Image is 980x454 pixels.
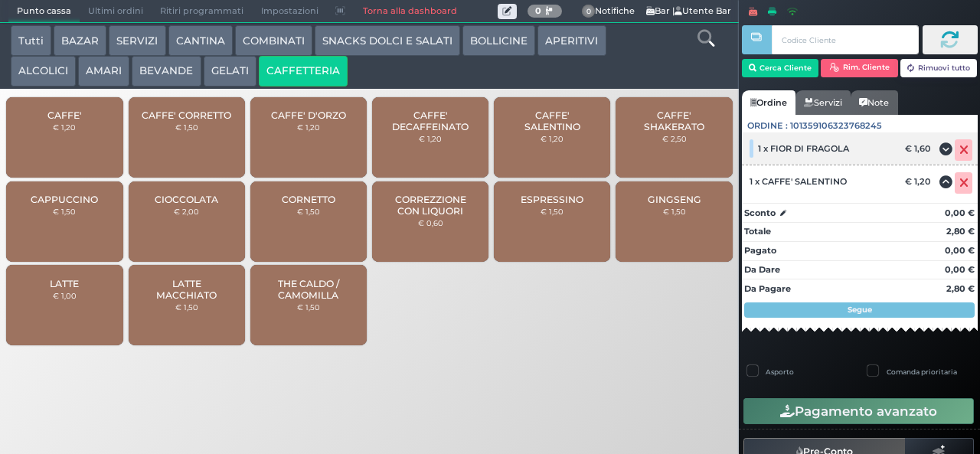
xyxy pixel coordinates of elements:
button: BAZAR [54,25,106,56]
span: 1 x CAFFE' SALENTINO [750,176,847,187]
strong: Totale [744,226,771,237]
span: 101359106323768245 [790,119,882,132]
span: Punto cassa [8,1,80,22]
strong: Da Dare [744,264,780,275]
span: CAFFE' [47,109,82,121]
small: € 2,50 [662,134,687,143]
strong: 2,80 € [946,226,975,237]
span: CAPPUCCINO [31,194,98,205]
span: CAFFE' DECAFFEINATO [385,109,476,132]
small: € 1,50 [297,207,320,216]
span: THE CALDO / CAMOMILLA [263,278,354,301]
span: CIOCCOLATA [155,194,218,205]
div: € 1,60 [903,143,939,154]
button: BOLLICINE [462,25,535,56]
button: GELATI [204,56,256,87]
span: CAFFE' CORRETTO [142,109,231,121]
label: Comanda prioritaria [887,367,957,377]
small: € 1,00 [53,291,77,300]
button: AMARI [78,56,129,87]
span: Ritiri programmati [152,1,252,22]
button: CAFFETTERIA [259,56,348,87]
small: € 1,20 [541,134,563,143]
strong: Pagato [744,245,776,256]
strong: 2,80 € [946,283,975,294]
span: LATTE [50,278,79,289]
button: COMBINATI [235,25,312,56]
span: 0 [582,5,596,18]
span: ESPRESSINO [521,194,583,205]
span: CAFFE' SHAKERATO [629,109,720,132]
a: Note [851,90,897,115]
button: Rimuovi tutto [900,59,978,77]
small: € 1,50 [663,207,686,216]
span: GINGSENG [648,194,701,205]
button: BEVANDE [132,56,201,87]
span: 1 x FIOR DI FRAGOLA [758,143,849,154]
strong: 0,00 € [945,245,975,256]
button: SNACKS DOLCI E SALATI [315,25,460,56]
strong: Da Pagare [744,283,791,294]
a: Torna alla dashboard [354,1,465,22]
small: € 1,20 [419,134,442,143]
button: SERVIZI [109,25,165,56]
label: Asporto [766,367,794,377]
a: Ordine [742,90,795,115]
a: Servizi [795,90,851,115]
small: € 1,50 [175,302,198,312]
span: Ultimi ordini [80,1,152,22]
strong: Sconto [744,207,776,220]
span: CAFFE' D'ORZO [271,109,346,121]
span: CAFFE' SALENTINO [507,109,598,132]
button: Pagamento avanzato [743,398,974,424]
small: € 1,50 [175,122,198,132]
strong: 0,00 € [945,264,975,275]
small: € 2,00 [174,207,199,216]
input: Codice Cliente [772,25,918,54]
span: Impostazioni [253,1,327,22]
small: € 1,20 [53,122,76,132]
b: 0 [535,5,541,16]
span: CORNETTO [282,194,335,205]
button: ALCOLICI [11,56,76,87]
strong: 0,00 € [945,207,975,218]
small: € 1,20 [297,122,320,132]
small: € 1,50 [53,207,76,216]
small: € 0,60 [418,218,443,227]
button: Rim. Cliente [821,59,898,77]
button: Cerca Cliente [742,59,819,77]
button: APERITIVI [537,25,606,56]
span: CORREZZIONE CON LIQUORI [385,194,476,217]
span: Ordine : [747,119,788,132]
div: € 1,20 [903,176,939,187]
small: € 1,50 [541,207,563,216]
small: € 1,50 [297,302,320,312]
button: CANTINA [168,25,233,56]
span: LATTE MACCHIATO [141,278,232,301]
strong: Segue [848,305,872,315]
button: Tutti [11,25,51,56]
